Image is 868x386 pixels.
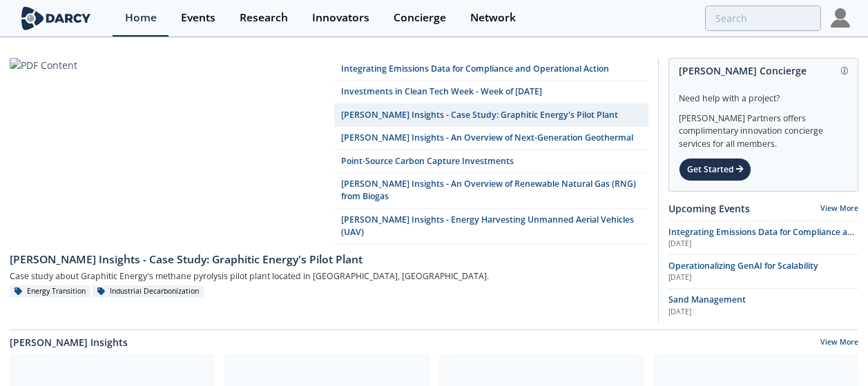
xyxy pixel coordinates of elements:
div: Integrating Emissions Data for Compliance and Operational Action [341,63,609,75]
a: Upcoming Events [668,201,750,216]
div: Research [240,12,288,23]
a: Sand Management [DATE] [668,294,858,317]
div: [PERSON_NAME] Concierge [679,59,848,83]
a: [PERSON_NAME] Insights - An Overview of Next-Generation Geothermal [334,127,649,150]
a: [PERSON_NAME] Insights - Case Study: Graphitic Energy's Pilot Plant [334,104,649,127]
a: View More [820,337,858,349]
a: Point-Source Carbon Capture Investments [334,150,649,173]
span: Integrating Emissions Data for Compliance and Operational Action [668,226,858,250]
a: [PERSON_NAME] Insights - Energy Harvesting Unmanned Aerial Vehicles (UAV) [334,209,649,245]
img: information.svg [841,67,849,74]
div: [DATE] [668,272,858,283]
div: Industrial Decarbonization [93,285,204,298]
div: Innovators [312,12,369,23]
a: Integrating Emissions Data for Compliance and Operational Action [334,58,649,81]
div: Network [470,12,516,23]
a: Operationalizing GenAI for Scalability [DATE] [668,260,858,283]
div: [DATE] [668,238,858,250]
div: [PERSON_NAME] Partners offers complimentary innovation concierge services for all members. [679,105,848,150]
a: Integrating Emissions Data for Compliance and Operational Action [DATE] [668,226,858,250]
img: logo-wide.svg [19,6,94,30]
a: [PERSON_NAME] Insights - Case Study: Graphitic Energy's Pilot Plant [10,244,648,267]
div: Events [181,12,215,23]
a: Investments in Clean Tech Week - Week of [DATE] [334,81,649,103]
span: Operationalizing GenAI for Scalability [668,260,818,272]
div: Home [125,12,157,23]
img: Profile [831,8,850,28]
input: Advanced Search [705,6,821,31]
a: [PERSON_NAME] Insights [10,335,128,349]
div: Concierge [394,12,446,23]
div: Need help with a project? [679,83,848,105]
div: [PERSON_NAME] Insights - Case Study: Graphitic Energy's Pilot Plant [10,252,648,268]
div: [DATE] [668,307,858,318]
div: Case study about Graphitic Energy's methane pyrolysis pilot plant located in [GEOGRAPHIC_DATA], [... [10,268,648,285]
div: Energy Transition [10,285,90,298]
div: Get Started [679,158,751,181]
a: [PERSON_NAME] Insights - An Overview of Renewable Natural Gas (RNG) from Biogas [334,173,649,209]
a: View More [820,203,858,213]
span: Sand Management [668,294,746,305]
